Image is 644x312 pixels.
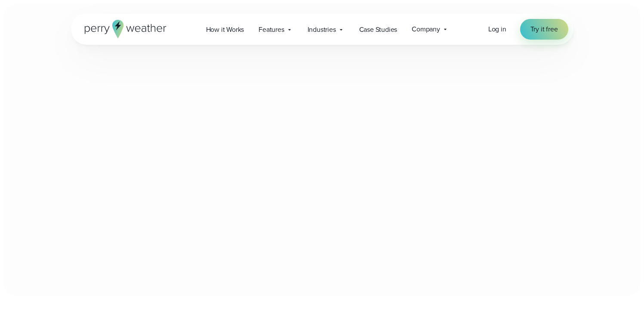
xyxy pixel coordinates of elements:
[308,25,336,35] span: Industries
[359,25,397,35] span: Case Studies
[412,24,440,34] span: Company
[488,24,506,34] a: Log in
[199,21,252,38] a: How it Works
[520,19,568,40] a: Try it free
[352,21,405,38] a: Case Studies
[530,24,558,34] span: Try it free
[206,25,244,35] span: How it Works
[488,24,506,34] span: Log in
[259,25,284,35] span: Features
